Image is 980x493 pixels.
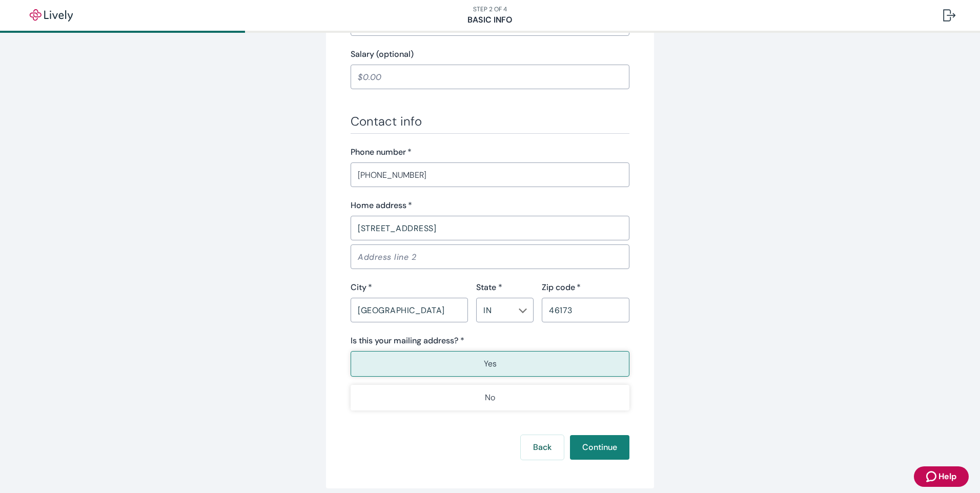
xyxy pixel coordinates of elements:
p: Yes [484,358,497,370]
input: (555) 555-5555 [351,165,629,185]
p: No [485,392,495,404]
label: Phone number [351,146,412,158]
button: Yes [351,351,629,377]
input: -- [479,303,514,317]
input: $0.00 [351,67,629,87]
label: State * [476,281,502,294]
button: Log out [935,3,964,28]
button: Continue [570,435,629,460]
svg: Chevron icon [519,306,527,315]
label: Zip code [542,281,581,294]
input: Zip code [542,300,629,320]
input: City [351,300,468,320]
input: Address line 1 [351,218,629,238]
button: Zendesk support iconHelp [914,466,969,487]
label: Home address [351,199,412,212]
img: Lively [23,9,80,22]
label: Salary (optional) [351,48,414,60]
input: Address line 2 [351,246,629,267]
button: Back [521,435,564,460]
button: Open [518,305,528,316]
label: City [351,281,372,294]
button: No [351,385,629,410]
h3: Contact info [351,114,629,129]
svg: Zendesk support icon [926,470,938,483]
label: Is this your mailing address? * [351,335,464,347]
span: Help [938,470,956,483]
